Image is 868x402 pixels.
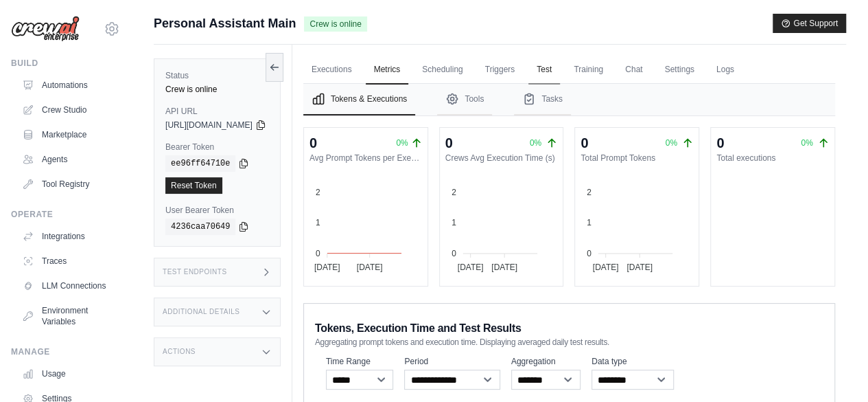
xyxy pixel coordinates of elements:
[315,337,609,348] span: Aggregating prompt tokens and execution time. Displaying averaged daily test results.
[587,249,591,258] tspan: 0
[477,56,524,85] a: Triggers
[437,84,492,115] button: Tools
[514,84,571,115] button: Tasks
[16,225,120,247] a: Integrations
[165,205,269,216] label: User Bearer Token
[404,356,500,367] label: Period
[511,356,580,367] label: Aggregation
[316,249,320,258] tspan: 0
[708,56,742,85] a: Logs
[617,56,650,85] a: Chat
[326,356,394,367] label: Time Range
[591,356,674,367] label: Data type
[16,99,120,121] a: Crew Studio
[451,188,456,197] tspan: 2
[163,268,227,276] h3: Test Endpoints
[491,263,517,272] tspan: [DATE]
[165,70,269,81] label: Status
[716,133,724,153] div: 0
[366,56,409,85] a: Metrics
[801,138,812,148] span: 0%
[309,153,422,164] dt: Avg Prompt Tokens per Execution
[165,142,269,153] label: Bearer Token
[356,263,382,272] tspan: [DATE]
[16,250,120,272] a: Traces
[11,58,120,69] div: Build
[16,363,120,385] a: Usage
[457,263,483,272] tspan: [DATE]
[580,153,693,164] dt: Total Prompt Tokens
[565,56,611,85] a: Training
[528,56,560,85] a: Test
[165,177,222,194] a: Reset Token
[666,138,677,148] span: 0%
[11,209,120,220] div: Operate
[165,120,253,131] span: [URL][DOMAIN_NAME]
[451,249,456,258] tspan: 0
[773,14,846,33] button: Get Support
[316,188,320,197] tspan: 2
[580,133,588,153] div: 0
[451,218,456,227] tspan: 1
[16,148,120,170] a: Agents
[165,106,269,117] label: API URL
[396,137,408,148] span: 0%
[11,346,120,357] div: Manage
[303,84,835,115] nav: Tabs
[16,124,120,146] a: Marketplace
[309,133,317,153] div: 0
[314,263,340,272] tspan: [DATE]
[627,263,653,272] tspan: [DATE]
[593,263,619,272] tspan: [DATE]
[587,218,591,227] tspan: 1
[16,173,120,195] a: Tool Registry
[154,14,296,33] span: Personal Assistant Main
[316,218,320,227] tspan: 1
[716,153,829,164] dt: Total executions
[16,300,120,333] a: Environment Variables
[414,56,471,85] a: Scheduling
[163,348,196,356] h3: Actions
[11,16,80,42] img: Logo
[165,219,235,235] code: 4236caa70649
[445,153,558,164] dt: Crews Avg Execution Time (s)
[303,56,360,85] a: Executions
[165,84,269,95] div: Crew is online
[303,84,415,115] button: Tokens & Executions
[656,56,702,85] a: Settings
[16,275,120,297] a: LLM Connections
[445,133,453,153] div: 0
[530,138,541,148] span: 0%
[165,155,235,172] code: ee96ff64710e
[304,16,366,32] span: Crew is online
[16,74,120,96] a: Automations
[315,320,521,337] span: Tokens, Execution Time and Test Results
[163,308,239,316] h3: Additional Details
[587,188,591,197] tspan: 2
